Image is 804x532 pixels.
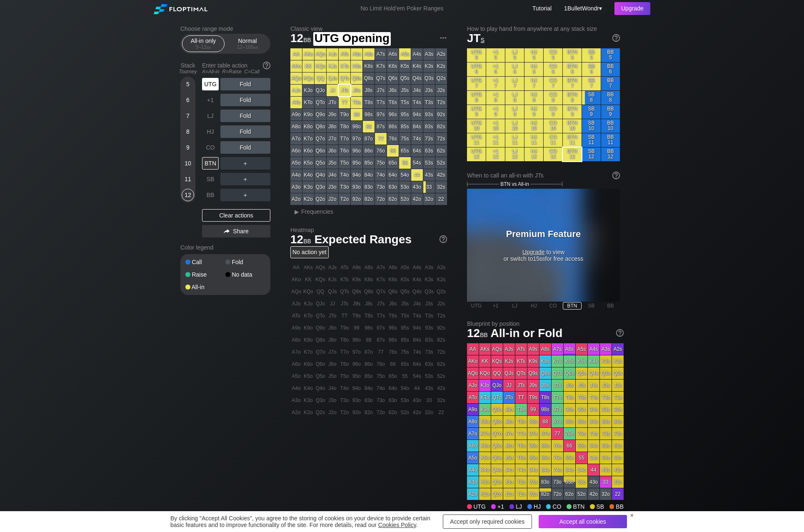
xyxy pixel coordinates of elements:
div: A7o [290,133,302,145]
a: Cookies Policy [378,522,416,528]
span: bb [303,35,311,44]
div: BB 7 [601,77,620,90]
div: A4o [290,169,302,181]
div: 93s [423,109,435,120]
div: 72s [435,133,447,145]
div: 82s [435,121,447,132]
div: HJ 10 [524,119,543,133]
div: 76s [387,133,399,145]
div: UTG 10 [467,119,486,133]
div: All-in [185,284,225,290]
div: 54s [411,157,423,169]
div: A6s [387,48,399,60]
div: T9s [351,97,362,108]
div: BB 6 [601,62,620,76]
div: J6s [387,85,399,96]
div: A3o [290,181,302,193]
div: SB 5 [582,48,601,62]
div: K9s [351,60,362,72]
div: 33 [423,181,435,193]
div: J5o [327,157,338,169]
div: 43o [411,181,423,193]
div: Q8s [363,72,375,84]
div: 83s [423,121,435,132]
img: help.32db89a4.svg [262,61,271,70]
div: A7s [375,48,387,60]
div: 9 [182,141,194,154]
span: UTG Opening [313,32,391,46]
div: Q6s [387,72,399,84]
div: HJ [202,125,219,138]
div: K3s [423,60,435,72]
div: BTN [202,157,219,170]
div: 97o [351,133,362,145]
div: BB 5 [601,48,620,62]
div: BTN 11 [563,133,582,147]
div: 96s [387,109,399,120]
div: 62o [387,193,399,205]
div: SB 6 [582,62,601,76]
div: K4o [302,169,314,181]
div: +1 [202,94,219,106]
div: J6o [327,145,338,157]
div: 99 [351,109,362,120]
div: CO 7 [544,77,562,90]
div: K2s [435,60,447,72]
div: HJ 12 [524,147,543,161]
div: KQs [315,60,326,72]
div: KJo [302,85,314,96]
div: No Limit Hold’em Poker Ranges [348,5,456,14]
div: T2o [339,193,350,205]
div: KJs [327,60,338,72]
div: Q3o [315,181,326,193]
span: bb [207,44,211,50]
div: Fold [220,141,270,154]
div: CO 8 [544,91,562,105]
div: 73s [423,133,435,145]
div: Call [185,259,225,265]
div: Q2o [315,193,326,205]
div: LJ [202,110,219,122]
div: ATo [290,97,302,108]
div: J4o [327,169,338,181]
div: AKo [290,60,302,72]
div: +1 10 [486,119,505,133]
div: UTG 7 [467,77,486,90]
div: T8s [363,97,375,108]
div: HJ 6 [524,62,543,76]
div: SB [202,173,219,185]
div: BTN 5 [563,48,582,62]
div: J7s [375,85,387,96]
div: 98s [363,109,375,120]
div: A5s [399,48,411,60]
div: LJ 11 [505,133,524,147]
div: A4s [411,48,423,60]
div: 54o [399,169,411,181]
div: KTs [339,60,350,72]
div: 22 [435,193,447,205]
div: Stack [177,59,199,78]
div: 72o [375,193,387,205]
div: 77 [375,133,387,145]
div: SB 10 [582,119,601,133]
span: 1BulletWondr [564,5,599,12]
img: help.32db89a4.svg [612,171,621,180]
div: BB 11 [601,133,620,147]
div: K9o [302,109,314,120]
div: Enter table action [202,59,270,78]
div: 32s [435,181,447,193]
div: BTN 7 [563,77,582,90]
div: +1 7 [486,77,505,90]
div: A6o [290,145,302,157]
div: SB 7 [582,77,601,90]
div: SB 12 [582,147,601,161]
div: 65o [387,157,399,169]
img: help.32db89a4.svg [612,33,621,42]
div: Accept all cookies [539,515,627,528]
div: T2s [435,97,447,108]
div: 64o [387,169,399,181]
div: SB 9 [582,105,601,119]
div: QJo [315,85,326,96]
div: LJ 7 [505,77,524,90]
div: 12 [182,189,194,201]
